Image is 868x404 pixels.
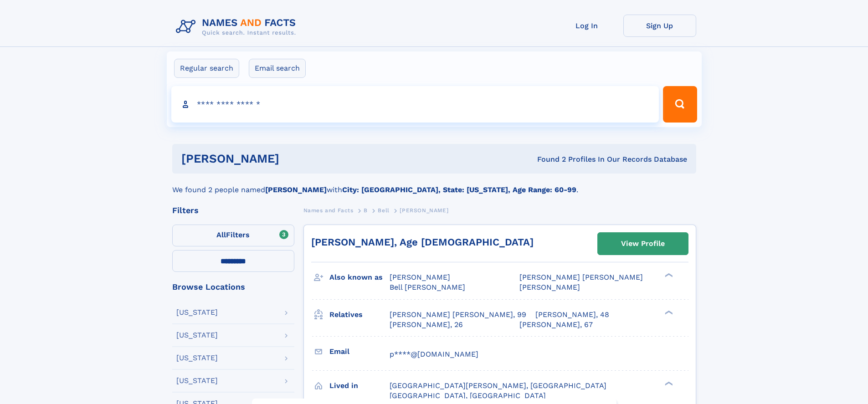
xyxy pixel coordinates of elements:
[172,283,294,291] div: Browse Locations
[390,381,606,390] span: [GEOGRAPHIC_DATA][PERSON_NAME], [GEOGRAPHIC_DATA]
[176,354,218,362] div: [US_STATE]
[265,185,327,194] b: [PERSON_NAME]
[390,283,465,291] span: Bell [PERSON_NAME]
[408,154,687,164] div: Found 2 Profiles In Our Records Database
[663,272,673,278] div: ❯
[550,15,623,37] a: Log In
[400,207,448,214] span: [PERSON_NAME]
[519,283,580,291] span: [PERSON_NAME]
[598,233,688,255] a: View Profile
[623,15,696,37] a: Sign Up
[311,236,534,248] a: [PERSON_NAME], Age [DEMOGRAPHIC_DATA]
[329,344,390,359] h3: Email
[172,225,294,246] label: Filters
[663,380,673,386] div: ❯
[378,205,389,216] a: Bell
[171,86,659,123] input: search input
[172,15,303,39] img: Logo Names and Facts
[216,230,226,239] span: All
[663,86,697,123] button: Search Button
[176,309,218,316] div: [US_STATE]
[172,206,294,215] div: Filters
[329,378,390,394] h3: Lived in
[249,59,306,78] label: Email search
[176,332,218,339] div: [US_STATE]
[181,153,408,164] h1: [PERSON_NAME]
[390,391,546,400] span: [GEOGRAPHIC_DATA], [GEOGRAPHIC_DATA]
[390,320,463,330] a: [PERSON_NAME], 26
[663,309,673,315] div: ❯
[390,273,450,281] span: [PERSON_NAME]
[535,310,609,320] a: [PERSON_NAME], 48
[329,270,390,285] h3: Also known as
[364,205,368,216] a: B
[364,207,368,214] span: B
[329,307,390,322] h3: Relatives
[176,377,218,384] div: [US_STATE]
[303,205,354,216] a: Names and Facts
[172,174,696,195] div: We found 2 people named with .
[621,233,665,254] div: View Profile
[519,320,593,330] a: [PERSON_NAME], 67
[378,207,389,214] span: Bell
[519,273,643,281] span: [PERSON_NAME] [PERSON_NAME]
[174,59,239,78] label: Regular search
[390,310,526,320] a: [PERSON_NAME] [PERSON_NAME], 99
[342,185,576,194] b: City: [GEOGRAPHIC_DATA], State: [US_STATE], Age Range: 60-99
